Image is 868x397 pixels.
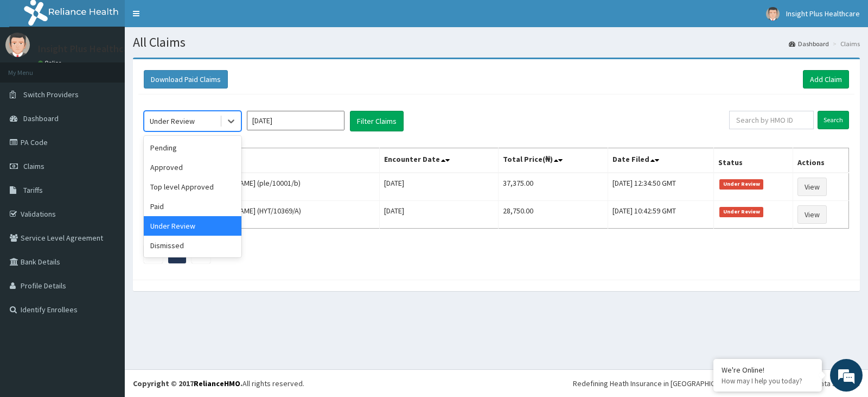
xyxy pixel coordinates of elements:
[789,39,829,48] a: Dashboard
[144,148,380,173] th: Name
[793,148,849,173] th: Actions
[350,111,404,131] button: Filter Claims
[498,173,608,201] td: 37,375.00
[719,179,763,189] span: Under Review
[830,39,860,48] li: Claims
[380,173,499,201] td: [DATE]
[498,148,608,173] th: Total Price(₦)
[797,205,827,224] a: View
[23,114,59,123] span: Dashboard
[380,148,499,173] th: Encounter Date
[133,35,860,49] h1: All Claims
[23,185,43,195] span: Tariffs
[23,161,44,171] span: Claims
[144,216,241,236] div: Under Review
[144,177,241,197] div: Top level Approved
[144,201,380,229] td: [PERSON_NAME] [PERSON_NAME] (HYT/10369/A)
[144,173,380,201] td: [PERSON_NAME] [PERSON_NAME] (ple/10001/b)
[714,148,793,173] th: Status
[144,157,241,177] div: Approved
[56,61,182,75] div: Chat with us now
[498,201,608,229] td: 28,750.00
[786,9,860,18] span: Insight Plus Healthcare
[573,378,860,389] div: Redefining Heath Insurance in [GEOGRAPHIC_DATA] using Telemedicine and Data Science!
[608,201,714,229] td: [DATE] 10:42:59 GMT
[247,111,344,130] input: Select Month and Year
[608,148,714,173] th: Date Filed
[125,369,868,397] footer: All rights reserved.
[803,70,849,89] a: Add Claim
[608,173,714,201] td: [DATE] 12:34:50 GMT
[722,376,814,386] p: How may I help you today?
[63,125,150,235] span: We're online!
[144,236,241,255] div: Dismissed
[722,365,814,375] div: We're Online!
[5,33,30,57] img: User Image
[194,379,240,388] a: RelianceHMO
[144,70,228,89] button: Download Paid Claims
[144,138,241,157] div: Pending
[818,111,849,129] input: Search
[797,178,827,196] a: View
[133,379,242,388] strong: Copyright © 2017 .
[38,59,64,67] a: Online
[5,274,207,312] textarea: Type your message and hit 'Enter'
[380,201,499,229] td: [DATE]
[766,7,780,21] img: User Image
[150,116,195,127] div: Under Review
[178,5,204,31] div: Minimize live chat window
[729,111,814,129] input: Search by HMO ID
[38,44,137,54] p: Insight Plus Healthcare
[144,197,241,216] div: Paid
[23,90,79,99] span: Switch Providers
[20,54,44,81] img: d_794563401_company_1708531726252_794563401
[719,207,763,217] span: Under Review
